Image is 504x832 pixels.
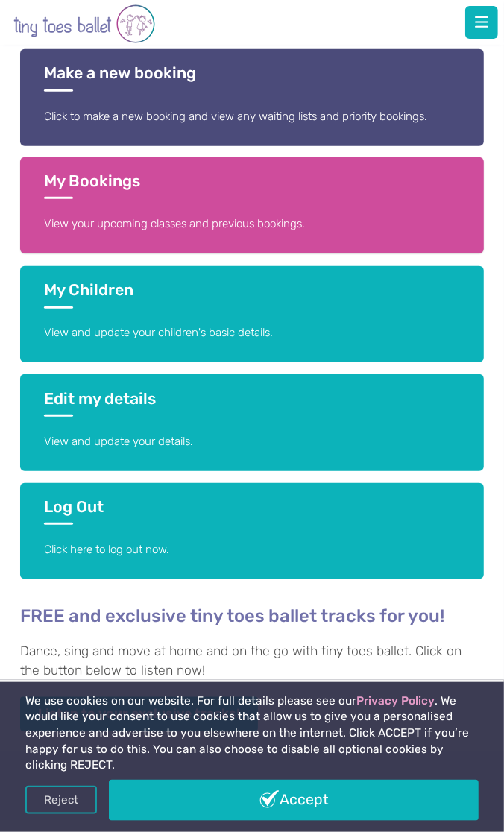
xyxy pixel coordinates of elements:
[44,63,460,91] h3: Make a new booking
[44,542,460,558] p: Click here to log out now.
[20,605,484,628] h4: FREE and exclusive tiny toes ballet tracks for you!
[44,109,460,125] p: Click to make a new booking and view any waiting lists and priority bookings.
[20,483,484,579] a: Log Out Click here to log out now.
[20,374,484,470] a: Edit my details View and update your details.
[20,266,484,362] a: My Children View and update your children's basic details.
[44,280,460,308] h3: My Children
[44,216,460,232] p: View your upcoming classes and previous bookings.
[44,497,460,525] h3: Log Out
[356,694,435,707] a: Privacy Policy
[44,434,460,450] p: View and update your details.
[44,171,460,199] h3: My Bookings
[20,49,484,145] a: Make a new booking Click to make a new booking and view any waiting lists and priority bookings.
[20,641,484,681] p: Dance, sing and move at home and on the go with tiny toes ballet. Click on the button below to li...
[109,780,478,821] a: Accept
[25,693,478,774] p: We use cookies on our website. For full details please see our . We would like your consent to us...
[13,3,155,45] img: tiny toes ballet
[44,325,460,341] p: View and update your children's basic details.
[44,389,460,417] h3: Edit my details
[25,786,97,814] a: Reject
[20,157,484,253] a: My Bookings View your upcoming classes and previous bookings.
